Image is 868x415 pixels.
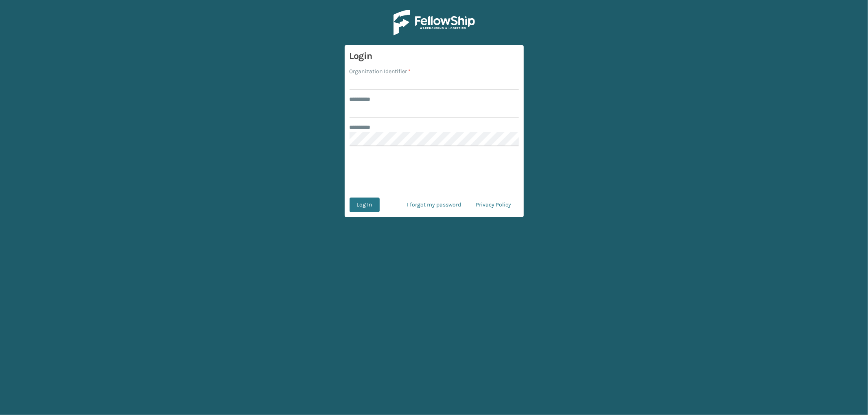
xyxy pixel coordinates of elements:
iframe: reCAPTCHA [372,156,496,188]
label: Organization Identifier [350,67,411,76]
a: I forgot my password [400,198,469,212]
a: Privacy Policy [469,198,519,212]
img: Logo [394,10,475,35]
h3: Login [350,50,519,62]
button: Log In [350,198,380,212]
